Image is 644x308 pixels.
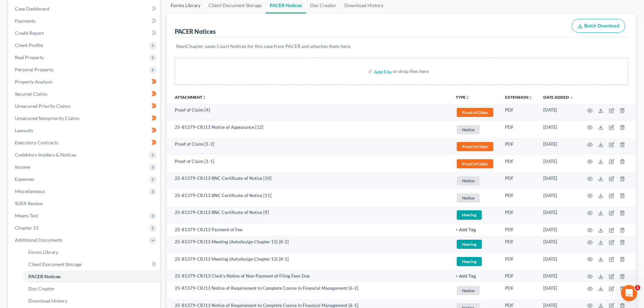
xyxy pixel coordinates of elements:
[23,246,160,258] a: Forms Library
[167,121,450,138] td: 25-81379-CRJ13 Notice of Appearance [12]
[538,189,579,207] td: [DATE]
[457,286,480,295] span: Notice
[23,270,160,283] a: PACER Notices
[457,159,493,168] span: Proof of Claim
[505,95,532,100] a: Extensionunfold_more
[15,30,44,36] span: Credit Report
[538,253,579,270] td: [DATE]
[500,236,538,253] td: PDF
[28,274,61,279] span: PACER Notices
[9,124,160,137] a: Lawsuits
[167,138,450,155] td: Proof of Claim [1-2]
[466,96,470,100] i: unfold_more
[15,6,49,11] span: Case Dashboard
[456,239,494,250] a: Hearing
[9,112,160,124] a: Unsecured Nonpriority Claims
[15,115,79,121] span: Unsecured Nonpriority Claims
[538,121,579,138] td: [DATE]
[167,207,450,224] td: 25-81379-CRJ13 BNC Certificate of Notice [9]
[457,240,482,249] span: Hearing
[528,96,532,100] i: unfold_more
[167,282,450,299] td: 25-81379-CRJ13 Notice of Requirement to Complete Course in Financial Management [6-2]
[15,152,76,158] span: Codebtors Insiders & Notices
[167,104,450,121] td: Proof of Claim [4]
[28,249,58,255] span: Forms Library
[9,100,160,112] a: Unsecured Priority Claims
[175,27,216,35] div: PACER Notices
[15,127,33,133] span: Lawsuits
[15,103,71,109] span: Unsecured Priority Claims
[584,23,619,29] span: Batch Download
[500,172,538,190] td: PDF
[15,79,52,85] span: Property Analysis
[500,207,538,224] td: PDF
[456,158,494,169] a: Proof of Claim
[457,176,480,185] span: Notice
[457,108,493,117] span: Proof of Claim
[28,286,55,291] span: Doc Creator
[15,42,43,48] span: Client Profile
[538,236,579,253] td: [DATE]
[538,223,579,236] td: [DATE]
[15,225,39,231] span: Chapter 13
[538,138,579,155] td: [DATE]
[15,200,43,206] span: SOFA Review
[457,193,480,203] span: Notice
[457,142,493,151] span: Proof of Claim
[456,227,494,233] a: + Add Tag
[500,270,538,282] td: PDF
[500,282,538,299] td: PDF
[167,172,450,190] td: 25-81379-CRJ13 BNC Certificate of Notice [10]
[15,67,53,72] span: Personal Property
[28,261,81,267] span: Client Document Storage
[538,270,579,282] td: [DATE]
[9,15,160,27] a: Payments
[456,107,494,118] a: Proof of Claim
[538,282,579,299] td: [DATE]
[500,138,538,155] td: PDF
[23,295,160,307] a: Download History
[9,3,160,15] a: Case Dashboard
[500,253,538,270] td: PDF
[635,285,640,290] span: 1
[9,27,160,39] a: Credit Report
[23,283,160,295] a: Doc Creator
[175,95,206,100] a: Attachmentunfold_more
[538,155,579,172] td: [DATE]
[167,253,450,270] td: 25-81379-CRJ13 Meeting (AutoAssign Chapter 13) [8-1]
[167,270,450,282] td: 25-81379-CRJ13 Clerk's Notice of Non-Payment of Filing Fees Due
[9,88,160,100] a: Secured Claims
[538,104,579,121] td: [DATE]
[15,237,63,243] span: Additional Documents
[15,213,38,218] span: Means Test
[456,95,470,100] button: TYPEunfold_more
[15,18,35,24] span: Payments
[457,125,480,134] span: Notice
[543,95,574,100] a: Date Added expand_more
[456,256,494,267] a: Hearing
[28,298,67,304] span: Download History
[167,236,450,253] td: 25-81379-CRJ13 Meeting (AutoAssign Chapter 13) [8-2]
[500,155,538,172] td: PDF
[15,188,45,194] span: Miscellaneous
[15,140,58,145] span: Executory Contracts
[9,197,160,210] a: SOFA Review
[456,274,476,279] button: + Add Tag
[456,192,494,204] a: Notice
[457,210,482,219] span: Hearing
[538,172,579,190] td: [DATE]
[456,209,494,220] a: Hearing
[23,258,160,270] a: Client Document Storage
[456,175,494,186] a: Notice
[15,54,44,60] span: Real Property
[393,68,429,75] div: or drop files here
[500,189,538,207] td: PDF
[15,91,47,97] span: Secured Claims
[456,273,494,279] a: + Add Tag
[500,104,538,121] td: PDF
[15,164,30,170] span: Income
[456,285,494,296] a: Notice
[456,141,494,152] a: Proof of Claim
[202,96,206,100] i: unfold_more
[9,76,160,88] a: Property Analysis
